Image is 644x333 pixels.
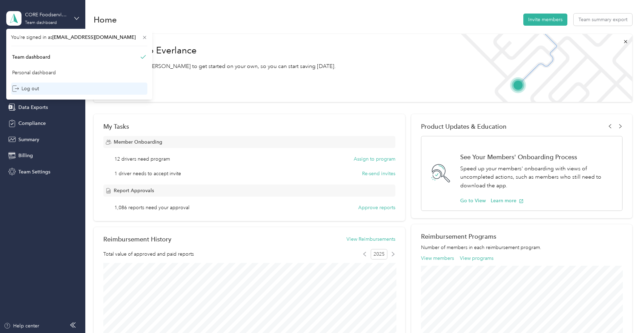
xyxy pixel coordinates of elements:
[460,153,615,161] h1: See Your Members' Onboarding Process
[4,322,39,330] button: Help center
[25,21,57,25] div: Team dashboard
[12,53,50,61] div: Team dashboard
[421,255,454,262] button: View members
[103,236,171,243] h2: Reimbursement History
[114,170,181,177] span: 1 driver needs to accept invite
[491,197,524,204] button: Learn more
[358,204,395,211] button: Approve reports
[103,250,194,258] span: Total value of approved and paid reports
[354,155,395,163] button: Assign to program
[25,11,68,18] div: CORE Foodservice (Main)
[362,170,395,177] button: Re-send invites
[18,120,46,127] span: Compliance
[18,136,39,143] span: Summary
[114,187,154,194] span: Report Approvals
[94,16,117,23] h1: Home
[346,236,395,243] button: View Reimbursements
[460,197,486,204] button: Go to View
[114,138,162,146] span: Member Onboarding
[103,123,395,130] div: My Tasks
[114,204,189,211] span: 1,086 reports need your approval
[460,164,615,190] p: Speed up your members' onboarding with views of uncompleted actions, such as members who still ne...
[371,249,387,259] span: 2025
[421,233,622,240] h2: Reimbursement Programs
[421,123,507,130] span: Product Updates & Education
[103,62,336,71] p: Read our step-by-[PERSON_NAME] to get started on your own, so you can start saving [DATE].
[574,14,632,26] button: Team summary export
[460,255,493,262] button: View programs
[421,244,622,251] p: Number of members in each reimbursement program.
[103,45,336,56] h1: Welcome to Everlance
[114,155,170,163] span: 12 drivers need program
[605,294,644,333] iframe: Everlance-gr Chat Button Frame
[52,34,136,40] span: [EMAIL_ADDRESS][DOMAIN_NAME]
[11,34,147,41] span: You’re signed in as
[12,85,39,92] div: Log out
[18,152,33,159] span: Billing
[18,104,48,111] span: Data Exports
[12,69,56,76] div: Personal dashboard
[454,34,632,102] img: Welcome to everlance
[523,14,567,26] button: Invite members
[18,168,50,176] span: Team Settings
